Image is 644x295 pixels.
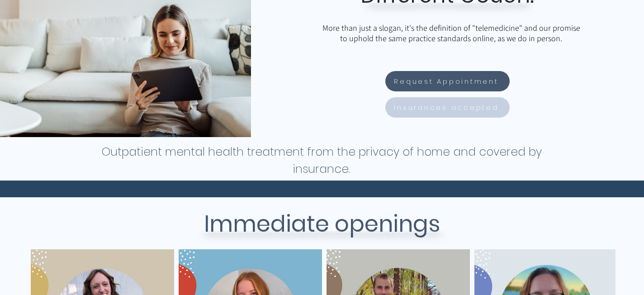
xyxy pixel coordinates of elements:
[100,143,542,178] h1: Outpatient mental health treatment from the privacy of home and covered by insurance.
[385,97,510,118] a: Insurances accepted
[394,76,498,86] span: Request Appointment
[320,23,582,43] p: More than just a slogan, it's the definition of "telemedicine" and our promise to uphold the same...
[385,71,510,91] a: Request Appointment
[394,102,498,113] span: Insurances accepted
[100,207,544,241] h2: Immediate openings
